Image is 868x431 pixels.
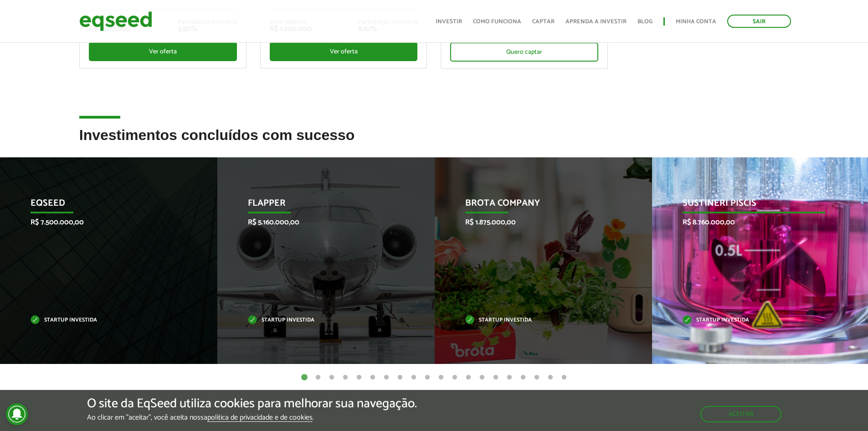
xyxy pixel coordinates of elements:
button: 7 of 20 [382,373,391,382]
button: 1 of 20 [300,373,309,382]
a: Como funciona [473,19,521,25]
p: Startup investida [248,318,390,323]
button: 19 of 20 [546,373,555,382]
button: 20 of 20 [560,373,569,382]
div: Ver oferta [89,42,237,61]
p: Startup investida [683,318,825,323]
h2: Investimentos concluídos com sucesso [79,127,789,157]
p: R$ 7.500.000,00 [31,218,173,227]
p: Brota Company [465,198,608,213]
button: Aceitar [700,406,781,422]
a: Blog [637,19,652,25]
button: 12 of 20 [450,373,459,382]
button: 5 of 20 [354,373,364,382]
button: 16 of 20 [505,373,514,382]
button: 3 of 20 [327,373,336,382]
button: 10 of 20 [423,373,432,382]
button: 13 of 20 [464,373,473,382]
p: Startup investida [465,318,608,323]
button: 4 of 20 [341,373,350,382]
button: 2 of 20 [313,373,323,382]
button: 6 of 20 [368,373,377,382]
a: Aprenda a investir [565,19,627,25]
button: 18 of 20 [532,373,541,382]
button: 11 of 20 [437,373,446,382]
a: Minha conta [676,19,716,25]
button: 14 of 20 [478,373,487,382]
button: 17 of 20 [519,373,528,382]
p: Sustineri Piscis [683,198,825,213]
a: política de privacidade e de cookies [207,414,313,422]
p: Flapper [248,198,390,213]
p: R$ 1.875.000,00 [465,218,608,227]
p: R$ 5.160.000,00 [248,218,390,227]
a: Sair [727,15,791,28]
button: 15 of 20 [491,373,500,382]
p: EqSeed [31,198,173,213]
button: 8 of 20 [395,373,405,382]
div: Ver oferta [270,42,418,61]
p: Ao clicar em "aceitar", você aceita nossa . [87,413,417,422]
div: Quero captar [450,42,598,62]
img: EqSeed [79,9,152,33]
button: 9 of 20 [409,373,418,382]
a: Investir [436,19,462,25]
p: R$ 8.760.000,00 [683,218,825,227]
p: Startup investida [31,318,173,323]
a: Captar [532,19,555,25]
h5: O site da EqSeed utiliza cookies para melhorar sua navegação. [87,397,417,411]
